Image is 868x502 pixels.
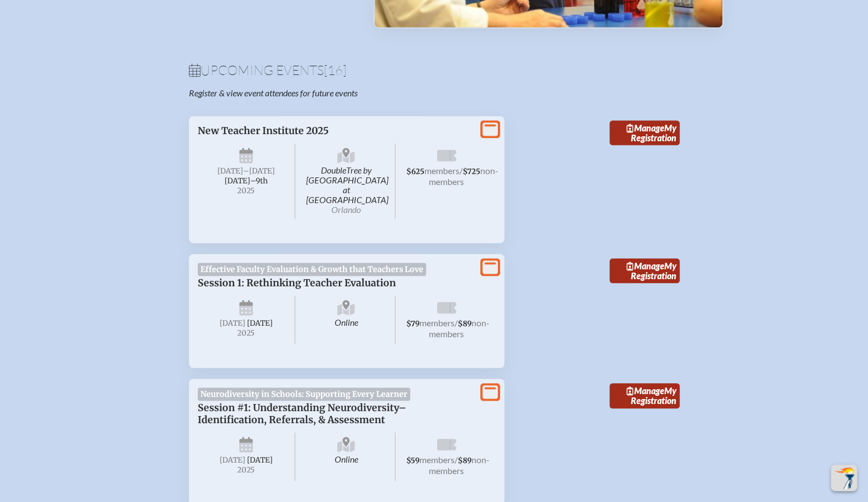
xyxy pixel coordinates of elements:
[429,454,490,476] span: non-members
[324,62,347,78] span: [16]
[297,432,395,481] span: Online
[220,455,245,465] span: [DATE]
[458,456,472,465] span: $89
[455,454,458,465] span: /
[225,176,268,186] span: [DATE]–⁠9th
[626,123,664,133] span: Manage
[833,467,855,489] img: To the top
[198,388,411,401] span: Neurodiversity in Schools: Supporting Every Learner
[424,165,459,176] span: members
[406,167,424,176] span: $625
[206,466,286,474] span: 2025
[217,166,243,176] span: [DATE]
[419,318,455,328] span: members
[419,454,455,465] span: members
[429,165,498,187] span: non-members
[831,465,857,491] button: Scroll Top
[406,319,419,328] span: $79
[198,263,427,276] span: Effective Faculty Evaluation & Growth that Teachers Love
[198,402,406,426] span: Session #1: Understanding Neurodiversity–Identification, Referrals, & Assessment
[198,277,396,289] span: Session 1: Rethinking Teacher Evaluation
[459,165,463,176] span: /
[455,318,458,328] span: /
[243,166,275,176] span: –[DATE]
[610,120,680,146] a: ManageMy Registration
[458,319,472,328] span: $89
[206,187,286,195] span: 2025
[610,258,680,284] a: ManageMy Registration
[220,319,245,328] span: [DATE]
[331,204,361,215] span: Orlando
[406,456,419,465] span: $59
[626,385,664,396] span: Manage
[189,88,478,99] p: Register & view event attendees for future events
[206,329,286,337] span: 2025
[297,296,395,344] span: Online
[626,261,664,271] span: Manage
[198,125,329,137] span: New Teacher Institute 2025
[189,64,680,77] h1: Upcoming Events
[429,318,490,339] span: non-members
[247,455,273,465] span: [DATE]
[610,383,680,408] a: ManageMy Registration
[463,167,480,176] span: $725
[297,143,395,219] span: DoubleTree by [GEOGRAPHIC_DATA] at [GEOGRAPHIC_DATA]
[247,319,273,328] span: [DATE]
